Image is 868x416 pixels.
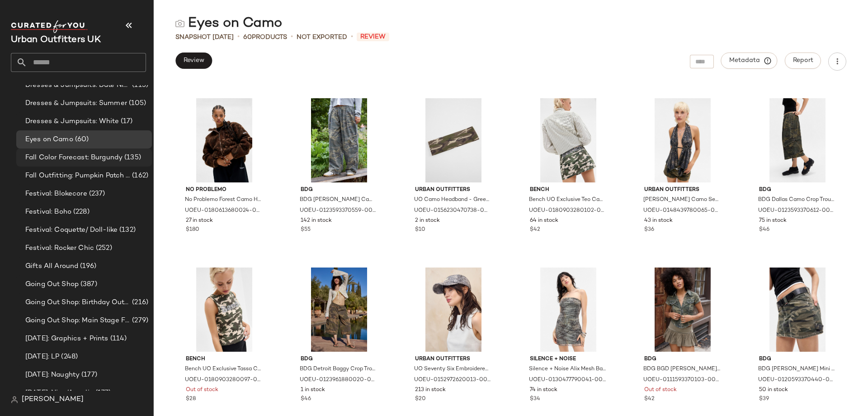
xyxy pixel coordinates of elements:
span: $46 [759,226,769,234]
span: Eyes on Camo [25,134,73,145]
span: Silence + Noise [530,355,607,363]
span: No Problemo [186,186,263,194]
span: UOEU-0123961880020-000-036 [300,376,377,384]
span: UOEU-0180613680024-000-000 [185,207,262,215]
span: (228) [71,207,90,217]
span: (60) [73,134,89,145]
span: $180 [186,226,199,234]
span: BDG [644,355,721,363]
span: BDG BGD [PERSON_NAME] Denim Cap Sleeved Shirt - Green 2XS at Urban Outfitters [643,365,720,373]
img: 0123961880020_036_b [293,268,385,352]
img: 0152972620013_030_b [408,268,499,352]
span: Urban Outfitters [644,186,721,194]
span: UOEU-0148439780065-000-009 [643,207,720,215]
span: Out of stock [186,386,218,394]
span: 1 in stock [301,386,325,394]
span: Fall Color Forecast: Burgundy [25,153,123,163]
span: Report [793,57,813,64]
span: (17) [119,116,133,127]
span: Dresses & Jumpsuits: Summer [25,98,127,109]
span: Bench UO Exclusive Teo Camo Mini Skirt - Khaki 2XS at Urban Outfitters [529,196,606,204]
span: [DATE]: Nice/Angelic [25,388,94,398]
span: [PERSON_NAME] Camo Sequin Top - Black S at Urban Outfitters [643,196,720,204]
span: Current Company Name [11,35,101,45]
span: (177) [80,370,97,380]
span: 142 in stock [301,217,332,225]
span: 2 in stock [415,217,440,225]
span: (105) [127,98,146,109]
span: UOEU-0111593370103-000-030 [643,376,720,384]
span: BDG [PERSON_NAME] Mini Skirt - Green XS at Urban Outfitters [758,365,835,373]
span: 64 in stock [530,217,558,225]
span: Review [183,57,204,64]
span: Festival: Coquette/ Doll-like [25,225,118,235]
span: $28 [186,395,196,403]
span: $39 [759,395,769,403]
span: (177) [94,388,111,398]
img: svg%3e [11,396,18,403]
img: 0130477790041_004_a2 [523,268,614,352]
img: 0111593370103_030_a2 [637,268,728,352]
span: • [291,32,293,43]
img: cfy_white_logo.C9jOOHJF.svg [11,20,88,33]
span: Going Out Shop [25,279,79,290]
span: Urban Outfitters [415,186,492,194]
span: • [237,32,240,43]
span: $20 [415,395,426,403]
span: • [351,32,353,43]
span: BDG [759,355,836,363]
div: Products [243,33,287,42]
span: UOEU-0123593370559-000-037 [300,207,377,215]
span: $46 [301,395,311,403]
span: $34 [530,395,540,403]
span: Festival: Blokecore [25,189,87,199]
span: UOEU-0156230470738-000-030 [414,207,491,215]
img: 0156230470738_030_a2 [408,98,499,182]
span: UO Camo Headband - Green ALL at Urban Outfitters [414,196,491,204]
span: BDG [759,186,836,194]
span: Not Exported [297,33,347,42]
img: 0120593370440_038_b [752,268,843,352]
span: (387) [79,279,97,290]
span: 74 in stock [530,386,557,394]
span: Review [357,33,389,41]
span: (114) [108,334,127,344]
span: Bench [530,186,607,194]
img: 0180613680024_000_a2 [179,98,270,182]
span: Snapshot [DATE] [175,33,234,42]
button: Report [785,53,821,69]
span: (115) [130,80,148,91]
span: No Problemo Forest Camo Heavy Fleece Jacket S at Urban Outfitters [185,196,262,204]
span: UOEU-0120593370440-000-038 [758,376,835,384]
span: BDG [PERSON_NAME] Camo Cocoon Pants - Dark Green XS at Urban Outfitters [300,196,377,204]
span: BDG [301,186,377,194]
span: $10 [415,226,425,234]
span: $36 [644,226,654,234]
span: (135) [123,153,141,163]
span: Bench UO Exclusive Tassa Camo Top - Khaki XS at Urban Outfitters [185,365,262,373]
img: 0123593370559_037_a2 [293,98,385,182]
span: (162) [130,171,148,181]
span: BDG Detroit Baggy Crop Trousers - Khaki XS at Urban Outfitters [300,365,377,373]
span: [DATE]: Naughty [25,370,80,380]
img: 0180903280102_036_b [523,98,614,182]
span: UOEU-0180903280102-000-036 [529,207,606,215]
img: 0123593370612_037_a2 [752,98,843,182]
span: [DATE]: Graphics + Prints [25,334,108,344]
img: 0148439780065_009_a2 [637,98,728,182]
span: Festival: Rocker Chic [25,243,94,253]
span: BDG [301,355,377,363]
div: Eyes on Camo [175,14,282,33]
span: 27 in stock [186,217,213,225]
span: (248) [59,352,78,362]
span: UO Seventy Six Embroidered Realtree Camo Cap - Green at Urban Outfitters [414,365,491,373]
span: Fall Outfitting: Pumpkin Patch Fits [25,171,130,181]
span: UOEU-0130477790041-000-004 [529,376,606,384]
span: 43 in stock [644,217,673,225]
span: BDG Dallas Camo Crop Trousers - Dark Green L at Urban Outfitters [758,196,835,204]
span: (237) [87,189,105,199]
span: (196) [78,261,96,272]
span: Going Out Shop: Birthday Outfit [25,297,130,308]
span: Dresses & Jumpsuits: Date Night/ Night Out [25,80,130,91]
span: Bench [186,355,263,363]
